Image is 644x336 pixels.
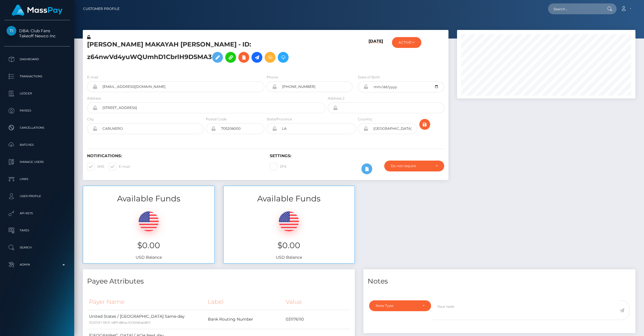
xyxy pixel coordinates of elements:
a: User Profile [4,189,70,203]
label: Country [358,117,372,122]
th: Label [206,294,284,310]
small: 053013f1-063f-48f9-884a-9236681ab893 [89,321,150,325]
label: Address [87,96,101,101]
a: Ledger [4,86,70,101]
th: Value [284,294,351,310]
h6: Settings: [270,153,444,158]
p: Payees [7,106,68,115]
a: Payees [4,104,70,118]
a: Admin [4,258,70,272]
label: City [87,117,94,122]
img: USD.png [139,211,159,231]
a: Manage Users [4,155,70,169]
img: MassPay Logo [12,5,63,16]
input: Search... [548,3,602,14]
h6: Notifications: [87,153,261,158]
p: API Keys [7,209,68,218]
h4: Notes [368,276,631,286]
label: State/Province [267,117,292,122]
p: Transactions [7,72,68,81]
label: SMS [87,163,104,170]
span: DBA: Club Fans Takeoff Newco Inc [4,28,70,39]
h6: [DATE] [369,39,383,68]
a: API Keys [4,206,70,220]
h3: $0.00 [87,240,210,251]
a: Links [4,172,70,186]
p: Batches [7,141,68,149]
div: Do not require [391,164,431,168]
label: Date of Birth [358,75,380,80]
button: Note Type [369,300,431,311]
label: 2FA [270,163,287,170]
div: USD Balance [83,204,214,263]
h4: Payee Attributes [87,276,351,286]
p: Links [7,175,68,183]
div: Note Type [376,303,418,308]
img: USD.png [279,211,299,231]
th: Payer Name [87,294,206,310]
p: Cancellations [7,124,68,132]
p: Dashboard [7,55,68,64]
p: Taxes [7,226,68,235]
label: Address 2 [328,96,345,101]
p: Search [7,243,68,252]
label: Phone [267,75,278,80]
label: Postal Code [206,117,227,122]
h3: $0.00 [228,240,351,251]
button: ACTIVE [392,37,421,48]
p: Admin [7,260,68,269]
p: Ledger [7,89,68,98]
td: 031176110 [284,310,351,329]
td: Bank Routing Number [206,310,284,329]
h5: [PERSON_NAME] MAKAYAH [PERSON_NAME] - ID: z64nwVd4yuWQUmhD1CbrlH9D5MA3 [87,40,322,66]
p: User Profile [7,192,68,201]
a: Initiate Payout [251,52,262,63]
a: Transactions [4,69,70,84]
h3: Available Funds [83,193,214,204]
a: Dashboard [4,52,70,66]
label: E-mail [87,75,98,80]
a: Customer Profile [83,3,120,15]
a: Cancellations [4,121,70,135]
div: USD Balance [224,204,355,263]
label: E-mail [109,163,130,170]
td: United States / [GEOGRAPHIC_DATA] Same-day [87,310,206,329]
a: Batches [4,138,70,152]
img: Takeoff Newco Inc [7,26,16,36]
p: Manage Users [7,158,68,166]
a: Search [4,240,70,255]
a: Taxes [4,223,70,238]
h3: Available Funds [224,193,355,204]
button: Do not require [384,161,444,171]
